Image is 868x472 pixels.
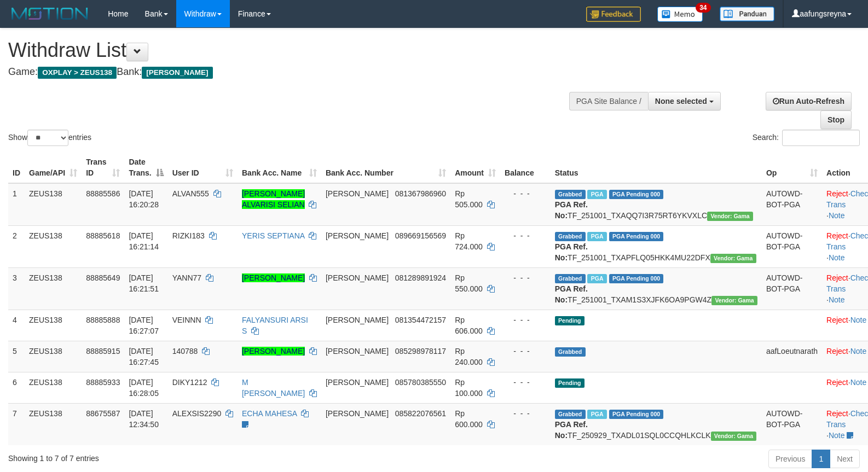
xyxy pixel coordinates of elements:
[86,231,120,240] span: 88885618
[505,314,546,325] div: - - -
[172,347,198,356] span: 140788
[829,211,845,220] a: Note
[8,183,25,226] td: 1
[8,130,91,146] label: Show entries
[168,152,238,183] th: User ID: activate to sort column ascending
[555,420,588,440] b: PGA Ref. No:
[505,408,546,419] div: - - -
[86,409,120,418] span: 88675587
[505,346,546,357] div: - - -
[142,67,212,79] span: [PERSON_NAME]
[587,190,606,199] span: Marked by aafanarl
[172,189,209,198] span: ALVAN555
[551,183,762,226] td: TF_251001_TXAQQ7I3R75RT6YKVXLC
[505,188,546,199] div: - - -
[395,378,446,387] span: Copy 085780385550 to clipboard
[242,409,297,418] a: ECHA MAHESA
[820,110,852,129] a: Stop
[129,189,159,209] span: [DATE] 16:20:28
[8,448,354,464] div: Showing 1 to 7 of 7 entries
[25,403,82,445] td: ZEUS138
[395,231,446,240] span: Copy 089669156569 to clipboard
[826,409,848,418] a: Reject
[326,378,389,387] span: [PERSON_NAME]
[86,189,120,198] span: 88885586
[395,409,446,418] span: Copy 085822076561 to clipboard
[450,152,500,183] th: Amount: activate to sort column ascending
[395,347,446,356] span: Copy 085298978117 to clipboard
[395,316,446,324] span: Copy 081354472157 to clipboard
[172,273,201,282] span: YANN77
[587,274,606,283] span: Marked by aafanarl
[829,431,845,440] a: Note
[8,5,91,22] img: MOTION_logo.png
[753,130,860,146] label: Search:
[395,273,446,282] span: Copy 081289891924 to clipboard
[555,190,586,199] span: Grabbed
[326,231,389,240] span: [PERSON_NAME]
[455,409,483,429] span: Rp 600.000
[655,97,707,106] span: None selected
[505,377,546,388] div: - - -
[129,316,159,335] span: [DATE] 16:27:07
[172,378,207,387] span: DIKY1212
[829,253,845,262] a: Note
[25,183,82,226] td: ZEUS138
[609,274,664,283] span: PGA Pending
[455,378,483,398] span: Rp 100.000
[129,409,159,429] span: [DATE] 12:34:50
[25,267,82,310] td: ZEUS138
[8,67,568,78] h4: Game: Bank:
[242,378,305,398] a: M [PERSON_NAME]
[8,152,25,183] th: ID
[242,347,305,356] a: [PERSON_NAME]
[8,403,25,445] td: 7
[238,152,321,183] th: Bank Acc. Name: activate to sort column ascending
[850,316,867,324] a: Note
[8,310,25,341] td: 4
[172,231,205,240] span: RIZKI183
[321,152,450,183] th: Bank Acc. Number: activate to sort column ascending
[555,347,586,357] span: Grabbed
[850,378,867,387] a: Note
[768,450,812,468] a: Previous
[38,67,117,79] span: OXPLAY > ZEUS138
[455,316,483,335] span: Rp 606.000
[25,310,82,341] td: ZEUS138
[812,450,830,468] a: 1
[86,378,120,387] span: 88885933
[8,39,568,61] h1: Withdraw List
[711,296,757,305] span: Vendor URL: https://trx31.1velocity.biz
[242,316,308,335] a: FALYANSURI ARSI S
[826,378,848,387] a: Reject
[555,242,588,262] b: PGA Ref. No:
[555,274,586,283] span: Grabbed
[455,231,483,251] span: Rp 724.000
[86,347,120,356] span: 88885915
[762,183,822,226] td: AUTOWD-BOT-PGA
[8,341,25,372] td: 5
[25,225,82,267] td: ZEUS138
[326,189,389,198] span: [PERSON_NAME]
[826,231,848,240] a: Reject
[25,372,82,403] td: ZEUS138
[27,130,68,146] select: Showentries
[124,152,167,183] th: Date Trans.: activate to sort column descending
[242,231,304,240] a: YERIS SEPTIANA
[551,152,762,183] th: Status
[762,152,822,183] th: Op: activate to sort column ascending
[86,316,120,324] span: 88885888
[455,347,483,366] span: Rp 240.000
[242,189,305,209] a: [PERSON_NAME] ALVARISI SELIAN
[455,273,483,293] span: Rp 550.000
[551,225,762,267] td: TF_251001_TXAPFLQ05HKK4MU22DFX
[711,432,757,441] span: Vendor URL: https://trx31.1velocity.biz
[587,410,606,419] span: Marked by aafpengsreynich
[326,316,389,324] span: [PERSON_NAME]
[129,347,159,366] span: [DATE] 16:27:45
[8,225,25,267] td: 2
[500,152,551,183] th: Balance
[826,347,848,356] a: Reject
[395,189,446,198] span: Copy 081367986960 to clipboard
[505,272,546,283] div: - - -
